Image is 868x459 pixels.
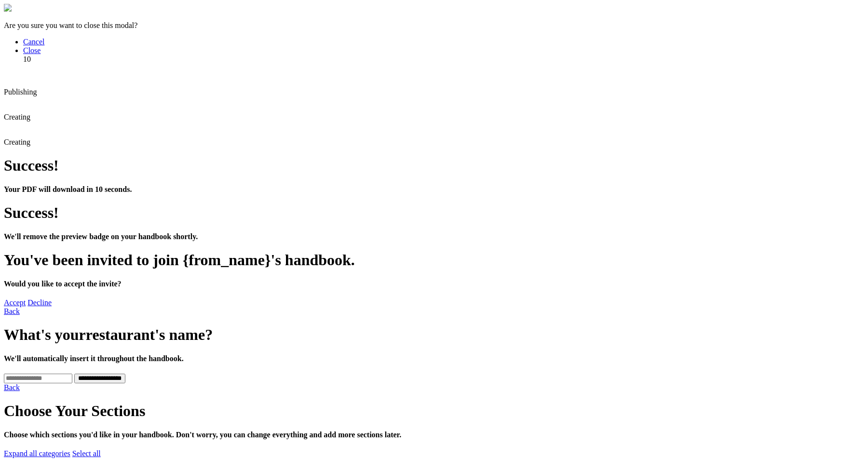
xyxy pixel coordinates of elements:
a: Back [4,383,20,391]
h1: You've been invited to join {from_name}'s handbook. [4,251,864,269]
h4: Choose which sections you'd like in your handbook. Don't worry, you can change everything and add... [4,431,864,439]
span: restaurant [86,326,155,343]
a: Cancel [23,38,44,46]
h1: Success! [4,157,864,175]
a: Accept [4,298,26,307]
p: Are you sure you want to close this modal? [4,21,864,30]
a: Close [23,46,41,54]
h1: What's your 's name? [4,326,864,344]
span: 10 [23,55,31,63]
h4: Would you like to accept the invite? [4,280,864,288]
a: Decline [27,298,52,307]
a: Select all [72,449,101,458]
h4: Your PDF will download in 10 seconds. [4,185,864,194]
span: Creating [4,138,30,146]
h4: We'll automatically insert it throughout the handbook. [4,354,864,363]
a: Back [4,307,20,315]
img: close-modal.svg [4,4,12,12]
h1: Success! [4,204,864,222]
h4: We'll remove the preview badge on your handbook shortly. [4,232,864,241]
a: Expand all categories [4,449,70,458]
h1: Choose Your Sections [4,402,864,420]
span: Publishing [4,88,37,96]
span: Creating [4,113,30,121]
